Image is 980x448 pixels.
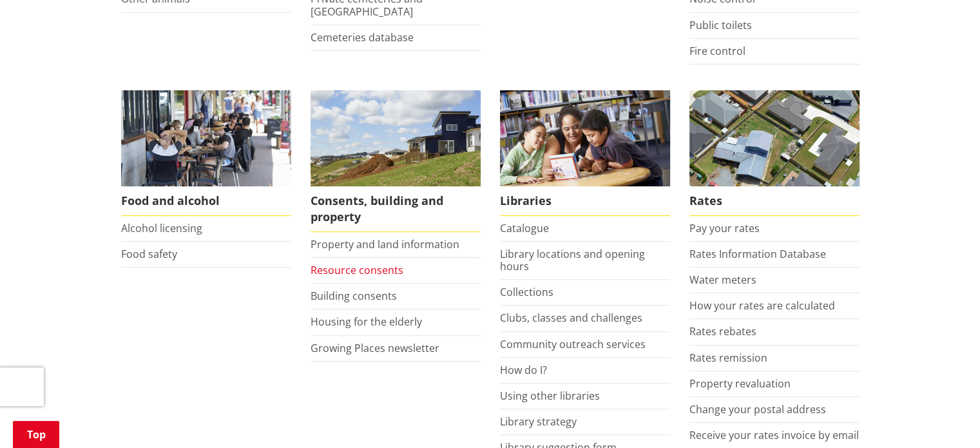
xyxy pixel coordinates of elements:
[689,90,860,216] a: Pay your rates online Rates
[921,394,967,440] iframe: Messenger Launcher
[311,186,481,232] span: Consents, building and property
[500,247,645,273] a: Library locations and opening hours
[311,30,414,44] a: Cemeteries database
[13,421,59,448] a: Top
[121,90,291,186] img: Food and Alcohol in the Waikato
[689,376,791,391] a: Property revaluation
[500,414,577,429] a: Library strategy
[689,428,859,442] a: Receive your rates invoice by email
[311,341,439,355] a: Growing Places newsletter
[689,221,760,235] a: Pay your rates
[311,263,403,277] a: Resource consents
[121,247,177,261] a: Food safety
[500,90,670,186] img: Waikato District Council libraries
[689,90,860,186] img: Rates-thumbnail
[500,186,670,216] span: Libraries
[689,44,745,58] a: Fire control
[689,324,756,338] a: Rates rebates
[121,90,291,216] a: Food and Alcohol in the Waikato Food and alcohol
[311,237,459,251] a: Property and land information
[500,221,549,235] a: Catalogue
[500,337,646,351] a: Community outreach services
[311,90,481,186] img: Land and property thumbnail
[500,363,547,377] a: How do I?
[500,389,600,403] a: Using other libraries
[689,247,826,261] a: Rates Information Database
[121,186,291,216] span: Food and alcohol
[689,402,826,416] a: Change your postal address
[689,18,752,32] a: Public toilets
[500,311,642,325] a: Clubs, classes and challenges
[500,90,670,216] a: Library membership is free to everyone who lives in the Waikato district. Libraries
[311,315,422,329] a: Housing for the elderly
[311,289,397,303] a: Building consents
[689,298,835,313] a: How your rates are calculated
[311,90,481,232] a: New Pokeno housing development Consents, building and property
[689,351,767,365] a: Rates remission
[500,285,553,299] a: Collections
[689,273,756,287] a: Water meters
[121,221,202,235] a: Alcohol licensing
[689,186,860,216] span: Rates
